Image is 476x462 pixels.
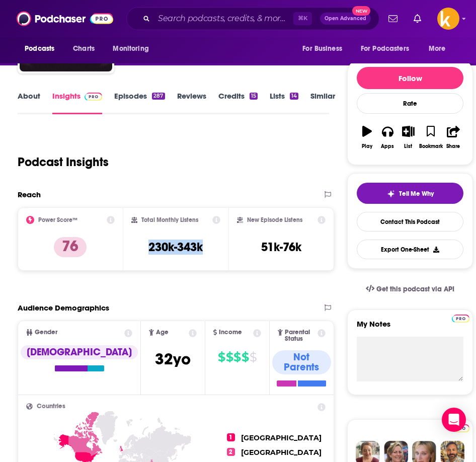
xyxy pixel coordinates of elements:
span: Logged in as sshawan [437,8,459,30]
a: InsightsPodchaser Pro [52,91,102,114]
span: Monitoring [113,42,148,56]
a: Episodes287 [114,91,165,114]
button: Export One-Sheet [357,240,463,259]
h2: Reach [18,190,41,199]
img: tell me why sparkle [387,190,395,198]
span: [GEOGRAPHIC_DATA] [241,448,322,457]
a: Show notifications dropdown [410,10,425,27]
span: $ [226,349,233,365]
span: Income [219,329,242,336]
span: Open Advanced [325,16,366,21]
h3: 51k-76k [261,240,301,255]
span: Tell Me Why [399,190,434,198]
a: Get this podcast via API [358,277,462,301]
span: $ [218,349,225,365]
h2: Power Score™ [38,216,77,223]
span: $ [242,349,249,365]
span: 1 [227,433,235,441]
div: Apps [381,143,394,149]
a: Similar [310,91,335,114]
a: Charts [66,39,101,58]
div: [DEMOGRAPHIC_DATA] [21,345,138,359]
a: Contact This Podcast [357,212,463,232]
span: 32 yo [155,349,191,369]
span: ⌘ K [293,12,312,25]
button: open menu [354,39,424,58]
img: Podchaser Pro [85,93,102,101]
div: Not Parents [272,350,331,374]
button: List [398,119,419,156]
a: Credits15 [218,91,258,114]
span: $ [233,349,241,365]
div: Open Intercom Messenger [442,408,466,432]
button: Open AdvancedNew [320,13,371,25]
div: Play [362,143,372,149]
div: 15 [250,93,258,100]
button: open menu [106,39,162,58]
span: Gender [35,329,57,336]
button: Bookmark [419,119,443,156]
h2: New Episode Listens [247,216,302,223]
span: Charts [73,42,95,56]
button: Follow [357,67,463,89]
span: Podcasts [25,42,54,56]
span: Age [156,329,169,336]
span: $ [250,349,257,365]
span: Countries [37,403,65,410]
a: Show notifications dropdown [384,10,402,27]
div: 287 [152,93,165,100]
h3: 230k-343k [148,240,203,255]
button: open menu [422,39,458,58]
span: New [352,6,370,16]
div: List [404,143,412,149]
a: Reviews [177,91,206,114]
span: For Business [302,42,342,56]
div: Share [446,143,460,149]
a: Lists14 [270,91,298,114]
div: Bookmark [419,143,443,149]
button: Play [357,119,377,156]
img: Podchaser Pro [452,315,469,323]
div: Search podcasts, credits, & more... [126,7,379,30]
span: For Podcasters [361,42,409,56]
img: Podchaser - Follow, Share and Rate Podcasts [17,9,113,28]
button: Share [443,119,464,156]
button: open menu [295,39,355,58]
span: More [429,42,446,56]
h2: Total Monthly Listens [141,216,198,223]
button: Apps [377,119,398,156]
h2: Audience Demographics [18,303,109,313]
div: Rate [357,93,463,114]
div: 14 [290,93,298,100]
button: Show profile menu [437,8,459,30]
p: 76 [54,237,87,257]
span: 2 [227,448,235,456]
span: Get this podcast via API [376,285,454,293]
input: Search podcasts, credits, & more... [154,11,293,27]
img: User Profile [437,8,459,30]
label: My Notes [357,319,463,337]
span: [GEOGRAPHIC_DATA] [241,433,322,442]
a: About [18,91,40,114]
button: tell me why sparkleTell Me Why [357,183,463,204]
a: Pro website [452,313,469,323]
button: open menu [18,39,67,58]
span: Parental Status [285,329,316,342]
h1: Podcast Insights [18,155,109,170]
